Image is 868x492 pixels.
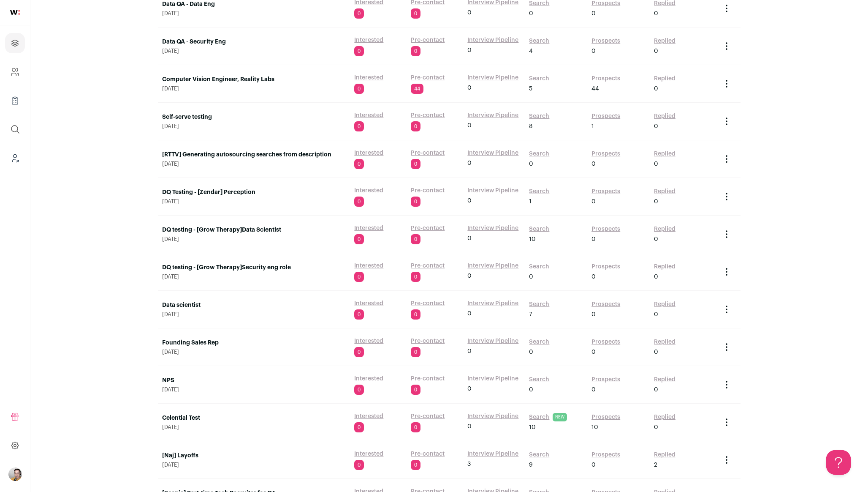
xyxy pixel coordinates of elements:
a: Interested [354,337,383,345]
button: Project Actions [722,417,732,427]
span: 2 [654,461,657,469]
span: 4 [529,47,533,55]
a: Interview Pipeline [467,111,518,120]
span: 0 [591,47,596,55]
a: Pre-contact [411,374,445,383]
a: Prospects [591,338,620,346]
span: 0 [654,385,658,394]
button: Project Actions [722,41,732,51]
span: 0 [411,347,420,357]
a: Search [529,451,549,459]
span: 0 [354,272,364,282]
span: 0 [529,385,533,394]
span: 7 [529,310,532,319]
span: 0 [411,422,420,432]
a: Replied [654,375,675,384]
a: Prospects [591,37,620,45]
button: Open dropdown [8,467,22,481]
span: 0 [354,121,364,131]
a: Pre-contact [411,412,445,421]
a: Computer Vision Engineer, Reality Labs [162,75,346,84]
span: 0 [354,347,364,357]
span: [DATE] [162,48,346,55]
span: [DATE] [162,123,346,130]
a: Search [529,187,549,196]
a: Founding Sales Rep [162,339,346,347]
button: Project Actions [722,3,732,14]
a: Leads (Backoffice) [5,148,25,168]
span: 0 [591,461,596,469]
span: [DATE] [162,10,346,17]
a: Replied [654,187,675,196]
span: 0 [354,84,364,94]
span: 1 [591,122,594,131]
a: Prospects [591,262,620,271]
span: [DATE] [162,236,346,243]
button: Project Actions [722,191,732,202]
a: Self-serve testing [162,113,346,121]
button: Project Actions [722,304,732,314]
a: Search [529,338,549,346]
span: 0 [591,273,596,281]
span: 0 [654,85,658,93]
span: 0 [654,348,658,356]
span: 10 [529,423,536,432]
span: 0 [654,273,658,281]
span: [DATE] [162,273,346,280]
span: 0 [354,422,364,432]
a: Projects [5,33,25,53]
span: 0 [529,273,533,281]
button: Project Actions [722,154,732,164]
span: 0 [411,385,420,395]
a: Interested [354,412,383,421]
a: Interested [354,111,383,120]
a: Interested [354,74,383,82]
a: Search [529,413,549,421]
span: 0 [354,309,364,320]
span: [DATE] [162,424,346,431]
a: Search [529,225,549,233]
button: Project Actions [722,455,732,465]
a: [Naj] Layoffs [162,451,346,460]
a: Pre-contact [411,111,445,120]
span: 0 [467,309,472,318]
span: 0 [591,9,596,18]
span: 0 [411,121,420,131]
a: Search [529,150,549,158]
span: 0 [654,310,658,319]
a: DQ testing - [Grow Therapy]Security eng role [162,263,346,272]
a: Interview Pipeline [467,450,518,458]
span: 0 [354,385,364,395]
a: Prospects [591,300,620,309]
span: 10 [591,423,598,432]
span: 0 [529,9,533,18]
span: 0 [654,122,658,131]
span: [DATE] [162,198,346,205]
span: 0 [591,385,596,394]
span: 0 [467,46,472,55]
a: Replied [654,413,675,421]
span: 0 [411,234,420,244]
a: Replied [654,74,675,83]
a: Search [529,37,549,45]
span: 0 [354,460,364,470]
span: 0 [467,84,472,92]
span: 8 [529,122,532,131]
a: Company Lists [5,90,25,111]
a: Company and ATS Settings [5,62,25,82]
a: Replied [654,338,675,346]
span: [DATE] [162,85,346,92]
span: 0 [354,197,364,207]
span: 0 [411,272,420,282]
a: Interested [354,224,383,232]
a: Replied [654,37,675,45]
span: 3 [467,460,471,468]
span: 0 [411,460,420,470]
span: NEW [553,413,567,421]
span: 9 [529,461,533,469]
span: [DATE] [162,161,346,167]
button: Project Actions [722,342,732,352]
button: Project Actions [722,229,732,239]
a: Pre-contact [411,149,445,157]
a: Search [529,262,549,271]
